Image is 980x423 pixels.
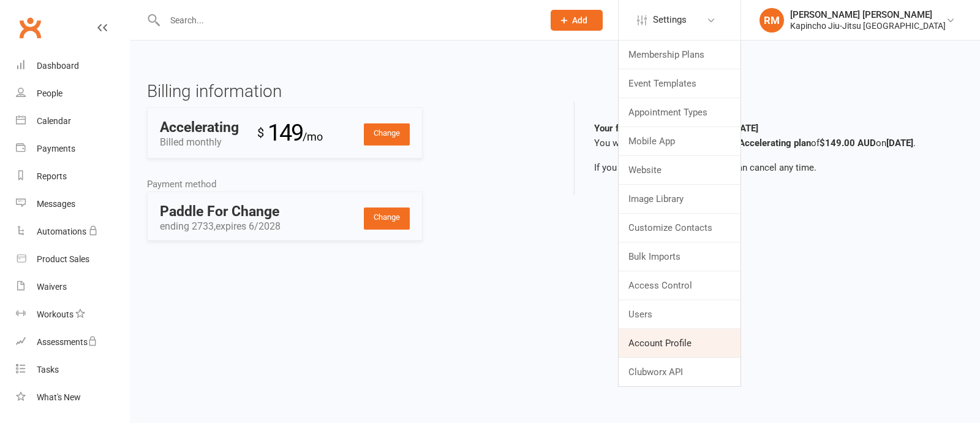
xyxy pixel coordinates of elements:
[16,301,129,328] a: Workouts
[619,243,741,271] a: Bulk Imports
[160,120,257,150] div: Billed monthly
[37,254,89,264] div: Product Sales
[15,12,45,43] a: Clubworx
[739,138,811,149] b: Accelerating plan
[886,138,913,149] b: [DATE]
[37,144,75,153] div: Payments
[16,107,129,135] a: Calendar
[16,384,129,411] a: What's New
[16,246,129,273] a: Product Sales
[37,309,73,319] div: Workouts
[147,82,546,101] h3: Billing information
[161,12,535,29] input: Search...
[160,220,281,232] span: ending 2733,
[619,300,741,328] a: Users
[147,177,546,192] div: Payment method
[37,282,67,292] div: Waivers
[594,138,916,149] span: You will be charged for the monthly of on .
[16,163,129,190] a: Reports
[216,220,281,232] span: expires 6/2028
[16,356,129,384] a: Tasks
[619,271,741,300] a: Access Control
[160,204,391,219] div: Paddle For Change
[37,227,86,236] div: Automations
[619,329,741,357] a: Account Profile
[551,10,603,31] button: Add
[16,135,129,163] a: Payments
[257,125,263,140] sup: $
[16,52,129,80] a: Dashboard
[37,171,67,181] div: Reports
[594,160,943,175] p: If you ever change your mind, you can cancel any time.
[257,114,323,152] div: 149
[37,337,97,347] div: Assessments
[16,273,129,301] a: Waivers
[790,20,946,31] div: Kapincho Jiu-Jitsu [GEOGRAPHIC_DATA]
[619,127,741,155] a: Mobile App
[594,123,758,134] b: Your free trial is due to expire on [DATE]
[16,80,129,107] a: People
[790,9,946,20] div: [PERSON_NAME] [PERSON_NAME]
[820,138,876,149] b: $149.00 AUD
[16,328,129,356] a: Assessments
[619,185,741,213] a: Image Library
[364,208,410,230] a: Change
[619,214,741,242] a: Customize Contacts
[160,120,239,134] div: Accelerating
[16,218,129,246] a: Automations
[619,69,741,98] a: Event Templates
[37,61,79,71] div: Dashboard
[37,88,62,98] div: People
[619,156,741,184] a: Website
[37,199,75,209] div: Messages
[37,116,71,126] div: Calendar
[37,365,59,374] div: Tasks
[303,130,323,143] span: /mo
[572,15,587,25] span: Add
[37,392,81,402] div: What's New
[16,190,129,218] a: Messages
[619,41,741,69] a: Membership Plans
[619,98,741,126] a: Appointment Types
[759,8,784,33] div: RM
[364,123,410,146] a: Change
[619,358,741,386] a: Clubworx API
[653,6,687,34] span: Settings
